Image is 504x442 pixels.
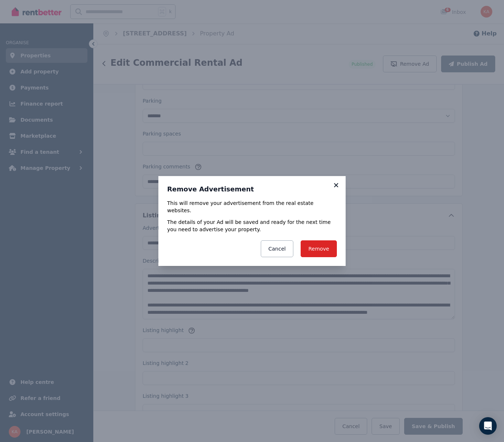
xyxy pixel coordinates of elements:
p: This will remove your advertisement from the real estate websites. [167,199,337,214]
h3: Remove Advertisement [167,185,337,194]
button: Remove [301,240,337,257]
p: The details of your Ad will be saved and ready for the next time you need to advertise your prope... [167,218,337,233]
button: Cancel [261,240,293,257]
div: Open Intercom Messenger [479,417,497,435]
